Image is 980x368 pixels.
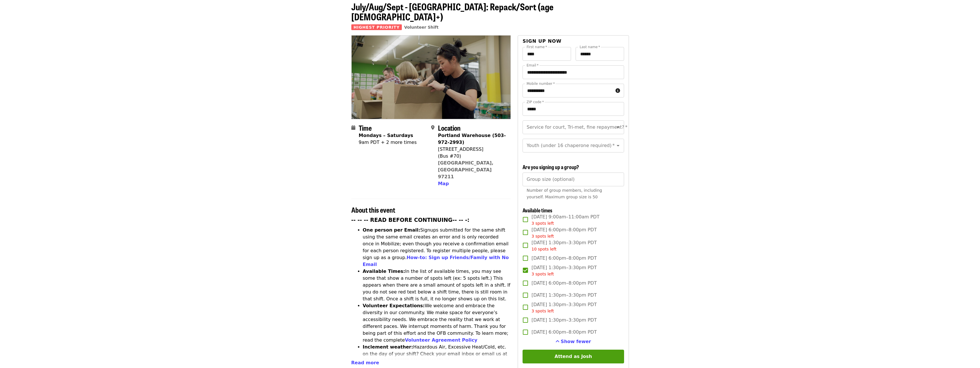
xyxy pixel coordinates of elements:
[363,227,420,233] strong: One person per Email:
[363,227,511,268] li: Signups submitted for the same shift using the same email creates an error and is only recorded o...
[523,102,624,116] input: ZIP code
[438,181,449,186] span: Map
[615,88,620,93] i: circle-info icon
[523,65,624,79] input: Email
[438,180,449,187] button: Map
[438,146,506,153] div: [STREET_ADDRESS]
[351,125,355,130] i: calendar icon
[580,45,600,49] label: Last name
[527,188,602,199] span: Number of group members, including yourself. Maximum group size is 50
[527,45,547,49] label: First name
[351,217,469,223] strong: -- -- -- READ BEFORE CONTINUING-- -- -:
[363,303,425,308] strong: Volunteer Expectations:
[531,226,597,239] span: [DATE] 6:00pm–8:00pm PDT
[438,123,461,133] span: Location
[531,264,597,277] span: [DATE] 1:30pm–3:30pm PDT
[404,25,439,30] a: Volunteer Shift
[531,255,597,262] span: [DATE] 6:00pm–8:00pm PDT
[523,38,562,44] span: Sign up now
[359,139,417,146] div: 9am PDT + 2 more times
[363,344,413,350] strong: Inclement weather:
[359,123,372,133] span: Time
[405,337,478,343] a: Volunteer Agreement Policy
[527,82,555,85] label: Mobile number
[531,329,597,336] span: [DATE] 6:00pm–8:00pm PDT
[576,47,624,61] input: Last name
[614,142,622,150] button: Open
[523,84,613,97] input: Mobile number
[561,339,591,344] span: Show fewer
[523,47,571,61] input: First name
[531,214,599,226] span: [DATE] 9:00am–11:00am PDT
[614,123,622,131] button: Open
[527,64,539,67] label: Email
[438,133,506,145] strong: Portland Warehouse (503-972-2993)
[523,173,624,186] input: [object Object]
[359,133,413,138] strong: Mondays – Saturdays
[531,234,554,238] span: 3 spots left
[531,247,556,251] span: 10 spots left
[351,24,402,30] span: Highest Priority
[352,36,511,119] img: July/Aug/Sept - Portland: Repack/Sort (age 8+) organized by Oregon Food Bank
[523,206,552,214] span: Available times
[531,280,597,287] span: [DATE] 6:00pm–8:00pm PDT
[431,125,435,130] i: map-marker-alt icon
[363,302,511,344] li: We welcome and embrace the diversity in our community. We make space for everyone’s accessibility...
[531,221,554,226] span: 3 spots left
[531,309,554,313] span: 3 spots left
[363,269,405,274] strong: Available Times:
[438,153,506,160] div: (Bus #70)
[527,100,544,104] label: ZIP code
[556,338,591,345] button: See more timeslots
[438,160,494,179] a: [GEOGRAPHIC_DATA], [GEOGRAPHIC_DATA] 97211
[531,317,597,324] span: [DATE] 1:30pm–3:30pm PDT
[531,239,597,252] span: [DATE] 1:30pm–3:30pm PDT
[531,301,597,314] span: [DATE] 1:30pm–3:30pm PDT
[363,255,509,267] a: How-to: Sign up Friends/Family with No Email
[351,205,395,215] span: About this event
[363,268,511,302] li: In the list of available times, you may see some that show a number of spots left (ex: 5 spots le...
[351,360,379,365] span: Read more
[531,272,554,276] span: 3 spots left
[351,359,379,366] button: Read more
[523,350,624,363] button: Attend as Josh
[523,163,579,171] span: Are you signing up a group?
[531,292,597,299] span: [DATE] 1:30pm–3:30pm PDT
